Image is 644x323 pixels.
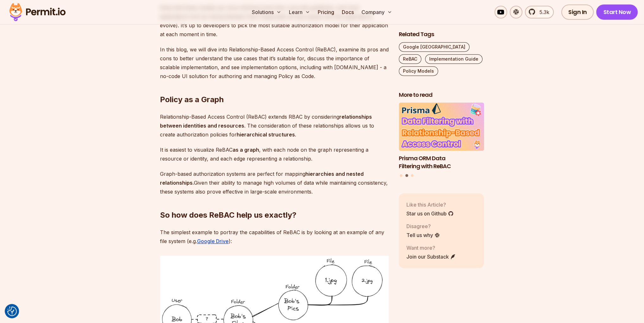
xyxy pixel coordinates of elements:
h2: More to read [399,91,484,99]
li: 2 of 3 [399,103,484,170]
button: Company [359,6,395,18]
div: Posts [399,103,484,178]
a: Policy Models [399,66,438,76]
strong: relationships between identities and resources [160,114,372,129]
a: Sign In [561,4,594,20]
a: Google Drive [197,238,229,244]
a: Prisma ORM Data Filtering with ReBACPrisma ORM Data Filtering with ReBAC [399,103,484,170]
p: It is easiest to visualize ReBAC , with each node on the graph representing a resource or identit... [160,145,389,163]
p: Want more? [406,244,456,252]
span: 5.3k [536,8,549,16]
a: Implementation Guide [425,54,482,64]
p: In this blog, we will dive into Relationship-Based Access Control (ReBAC), examine its pros and c... [160,45,389,81]
strong: hierarchies and nested relationships. [160,171,364,186]
a: Docs [339,6,356,18]
img: Permit logo [6,1,68,23]
button: Go to slide 1 [400,175,402,177]
a: Start Now [596,4,638,20]
a: Join our Substack [406,253,456,260]
button: Go to slide 3 [411,175,413,177]
h2: Policy as a Graph [160,69,389,105]
a: Pricing [315,6,337,18]
button: Solutions [249,6,284,18]
img: Prisma ORM Data Filtering with ReBAC [399,103,484,151]
button: Consent Preferences [7,307,17,316]
a: 5.3k [525,6,554,18]
a: Google [GEOGRAPHIC_DATA] [399,42,469,52]
p: Disagree? [406,222,440,230]
h2: So how does ReBAC help us exactly? [160,185,389,220]
p: Relationship-Based Access Control (ReBAC) extends RBAC by considering . The consideration of thes... [160,112,389,139]
strong: as a graph [233,147,259,153]
h2: Related Tags [399,30,484,38]
a: Tell us why [406,231,440,239]
button: Go to slide 2 [405,174,408,177]
img: Revisit consent button [7,307,17,316]
p: The simplest example to portray the capabilities of ReBAC is by looking at an example of any file... [160,228,389,246]
p: Like this Article? [406,201,454,208]
a: ReBAC [399,54,421,64]
p: Graph-based authorization systems are perfect for mapping Given their ability to manage high volu... [160,169,389,196]
strong: hierarchical structures [237,131,295,138]
h3: Prisma ORM Data Filtering with ReBAC [399,155,484,170]
a: Star us on Github [406,210,454,217]
button: Learn [286,6,313,18]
